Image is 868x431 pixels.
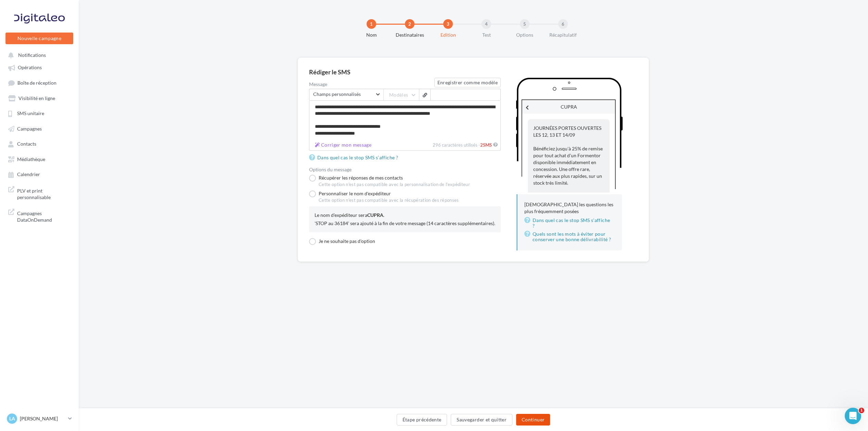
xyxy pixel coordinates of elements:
div: 3 [443,19,453,29]
label: Personnaliser le nom d'expéditeur [309,190,459,206]
iframe: Intercom live chat [845,408,861,424]
div: CUPRA [522,100,615,114]
div: 2 [405,19,414,29]
div: 6 [558,19,568,29]
div: Test [464,32,508,38]
p: [DEMOGRAPHIC_DATA] les questions les plus fréquemment posées [524,201,615,215]
a: Médiathèque [4,153,75,165]
div: Rédiger le SMS [309,69,638,75]
span: - [478,142,492,148]
span: JOURNÉES PORTES OUVERTES LES 12, 13 ET 14/09 Bénéficiez jusqu'à 25% de remise pour tout achat d'u... [533,125,603,213]
span: PLV et print personnalisable [17,186,71,201]
span: Champs personnalisés [313,92,375,97]
div: 4 [482,19,491,29]
a: Opérations [4,61,75,73]
button: Nouvelle campagne [5,33,73,44]
span: Campagnes [17,126,42,132]
p: [PERSON_NAME] [20,415,65,422]
span: Boîte de réception [17,80,56,86]
span: SMS unitaire [17,111,44,116]
span: Contacts [17,141,36,147]
div: Cette option n'est pas compatible avec la récupération des réponses [319,197,459,204]
div: Le nom d'expéditeur sera . [315,212,495,219]
a: La [PERSON_NAME] [5,412,73,425]
span: 2 [480,142,483,148]
span: La [9,415,15,422]
div: Edition [426,32,470,38]
div: Nom [349,32,393,38]
label: Je ne souhaite pas d'option [309,238,375,245]
div: Destinataires [388,32,432,38]
a: Boîte de réception [4,76,75,89]
div: 5 [520,19,529,29]
a: SMS unitaire [4,107,75,119]
div: 1 [367,19,376,29]
span: SMS [480,142,492,148]
span: CUPRA [367,212,383,218]
span: Notifications [18,52,46,58]
div: Options [503,32,547,38]
a: Contacts [4,137,75,150]
span: Select box activate [309,89,383,100]
div: Options du message [309,167,501,172]
a: Dans quel cas le stop SMS s’affiche ? [309,153,401,162]
button: 296 caractères utilisés -2SMS [312,141,374,149]
a: Campagnes [4,122,75,135]
span: 296 caractères utilisés [433,142,477,148]
span: Calendrier [17,172,40,177]
label: Récupérer les réponses de mes contacts [309,175,470,188]
button: Enregistrer comme modèle [434,78,501,87]
span: Campagnes DataOnDemand [17,209,71,223]
span: Médiathèque [17,156,45,162]
div: 'STOP au 36184' sera ajouté à la fin de votre message (14 caractères supplémentaires). [315,220,495,227]
span: Visibilité en ligne [18,95,55,101]
a: Campagnes DataOnDemand [4,206,75,226]
a: Quels sont les mots à éviter pour conserver une bonne délivrabilité ? [524,230,615,244]
a: Dans quel cas le stop SMS s'affiche ? [524,216,615,230]
button: Continuer [516,414,550,426]
span: Opérations [18,65,42,71]
span: 1 [859,408,864,413]
button: Étape précédente [397,414,447,426]
label: Message [309,82,434,87]
div: Récapitulatif [541,32,585,38]
a: PLV et print personnalisable [4,183,75,204]
div: Cette option n'est pas compatible avec la personnalisation de l'expéditeur [319,182,470,188]
a: Visibilité en ligne [4,92,75,104]
button: Sauvegarder et quitter [451,414,512,426]
a: Calendrier [4,168,75,180]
